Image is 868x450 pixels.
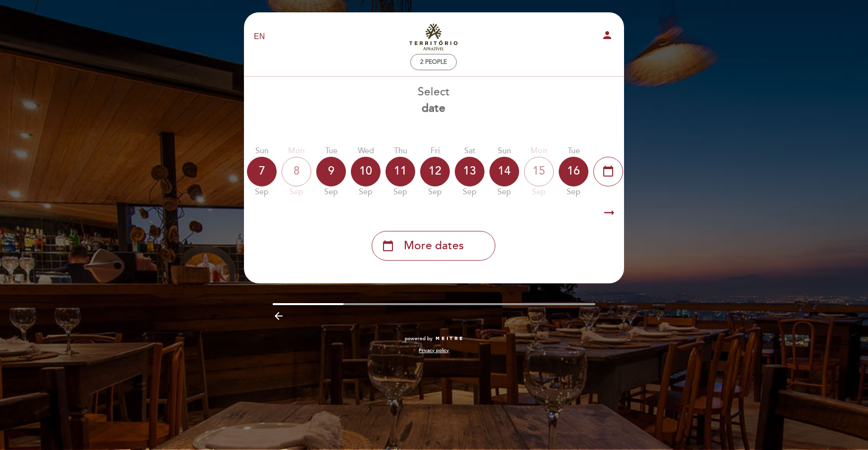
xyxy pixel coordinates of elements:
b: date [422,101,445,115]
div: 9 [316,157,346,186]
div: Sep [455,186,484,198]
div: 7 [247,157,277,186]
i: calendar_today [382,237,394,254]
div: Sep [247,186,277,198]
span: More dates [404,238,464,254]
div: Sep [559,186,588,198]
div: Sun [247,145,277,157]
i: arrow_backward [273,310,285,322]
div: Fri [420,145,450,157]
i: arrow_right_alt [602,202,617,224]
div: 10 [351,157,381,186]
div: Sep [316,186,346,198]
div: 12 [420,157,450,186]
div: Sep [524,186,554,198]
div: 16 [559,157,588,186]
a: Aprazível [372,23,495,50]
div: 13 [455,157,484,186]
span: 2 people [420,58,447,66]
div: Mon [282,145,311,157]
div: Tue [316,145,346,157]
div: Sep [282,186,311,198]
div: Sep [386,186,415,198]
div: Wed [351,145,381,157]
div: 11 [386,157,415,186]
div: 8 [282,157,311,186]
div: Sat [455,145,484,157]
a: powered by [405,335,463,342]
img: MEITRE [435,336,463,341]
a: Privacy policy [419,347,449,354]
i: person [601,29,613,41]
button: person [601,29,613,45]
div: 14 [489,157,519,186]
div: Tue [559,145,588,157]
div: Thu [386,145,415,157]
div: Sun [489,145,519,157]
div: Sep [420,186,450,198]
i: calendar_today [602,163,614,180]
div: Sep [489,186,519,198]
div: Sep [351,186,381,198]
div: Select [243,84,624,117]
div: Mon [524,145,554,157]
div: 15 [524,157,554,186]
span: powered by [405,335,433,342]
